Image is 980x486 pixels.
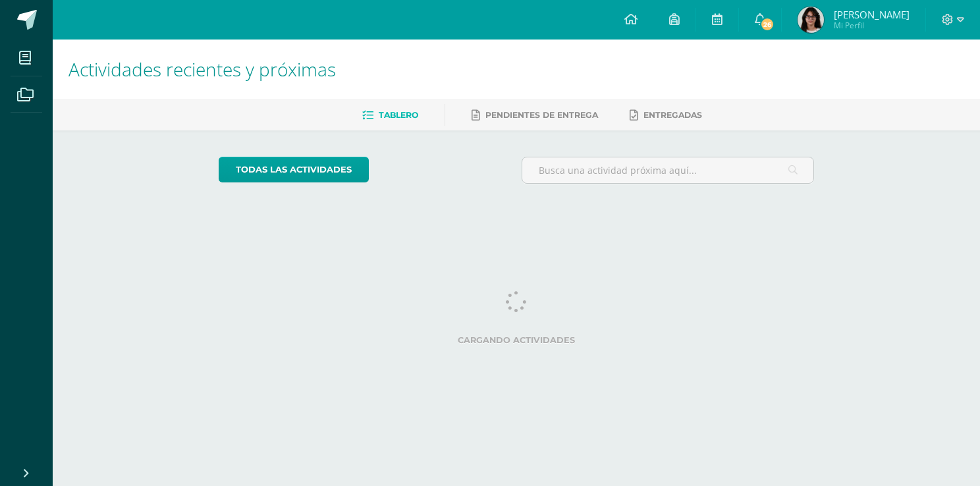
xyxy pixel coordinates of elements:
input: Busca una actividad próxima aquí... [522,157,814,183]
span: Tablero [379,110,418,120]
span: Pendientes de entrega [485,110,598,120]
span: [PERSON_NAME] [834,8,910,21]
span: Actividades recientes y próximas [68,57,336,82]
span: Entregadas [643,110,702,120]
label: Cargando actividades [219,335,815,345]
a: todas las Actividades [219,157,369,182]
span: Mi Perfil [834,20,910,31]
a: Pendientes de entrega [472,105,598,126]
a: Entregadas [630,105,702,126]
span: 26 [760,17,775,32]
a: Tablero [362,105,418,126]
img: 94b10c4b23a293ba5b4ad163c522c6ff.png [798,7,824,33]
